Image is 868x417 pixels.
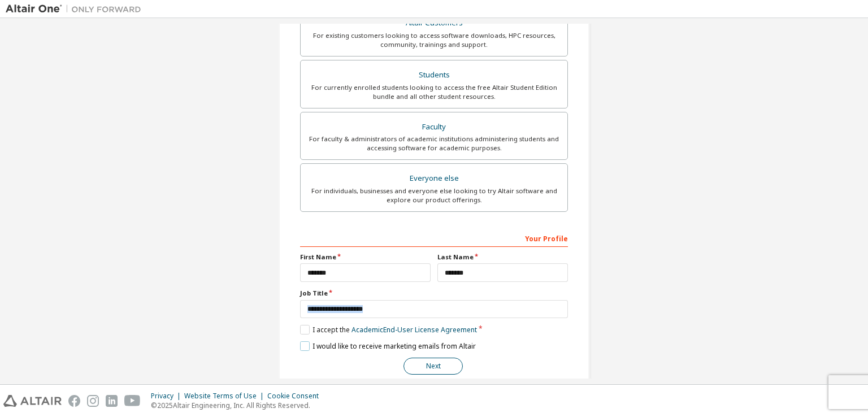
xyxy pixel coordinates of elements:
[300,325,477,335] label: I accept the
[151,401,325,410] p: © 2025 Altair Engineering, Inc. All Rights Reserved.
[437,253,568,262] label: Last Name
[184,392,267,401] div: Website Terms of Use
[307,31,561,49] div: For existing customers looking to access software downloads, HPC resources, community, trainings ...
[307,119,561,135] div: Faculty
[151,392,184,401] div: Privacy
[300,229,568,247] div: Your Profile
[307,134,561,153] div: For faculty & administrators of academic institutions administering students and accessing softwa...
[403,358,463,375] button: Next
[307,83,561,101] div: For currently enrolled students looking to access the free Altair Student Edition bundle and all ...
[300,341,476,351] label: I would like to receive marketing emails from Altair
[351,325,477,335] a: Academic End-User License Agreement
[124,395,141,407] img: youtube.svg
[6,3,147,15] img: Altair One
[307,171,561,186] div: Everyone else
[307,67,561,83] div: Students
[300,289,568,298] label: Job Title
[267,392,325,401] div: Cookie Consent
[87,395,99,407] img: instagram.svg
[300,253,431,262] label: First Name
[106,395,118,407] img: linkedin.svg
[68,395,80,407] img: facebook.svg
[307,186,561,205] div: For individuals, businesses and everyone else looking to try Altair software and explore our prod...
[3,395,62,407] img: altair_logo.svg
